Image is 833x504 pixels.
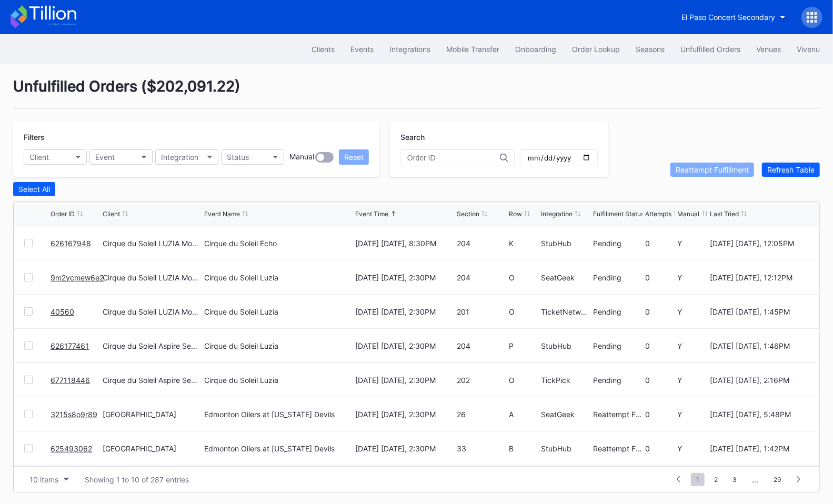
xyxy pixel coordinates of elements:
button: Vivenu [789,39,828,59]
div: Y [678,273,707,282]
div: Seasons [636,45,665,54]
div: Search [400,133,598,142]
div: Fulfillment Status [593,210,644,218]
div: Row [509,210,522,218]
div: 0 [645,376,675,385]
button: Venues [748,39,789,59]
div: Client [103,210,120,218]
div: Event Name [204,210,240,218]
div: 26 [457,410,506,419]
div: Cirque du Soleil Luzia [204,273,278,282]
div: Order ID [51,210,75,218]
div: 0 [645,239,675,248]
div: StubHub [541,341,590,350]
div: Order Lookup [572,45,620,54]
div: Y [678,444,707,453]
div: Edmonton Oilers at [US_STATE] Devils [204,444,335,453]
div: Cirque du Soleil LUZIA Montreal Secondary Payment Tickets [103,307,202,316]
button: Select All [13,182,55,196]
div: 0 [645,444,675,453]
div: [DATE] [DATE], 2:30PM [355,444,454,453]
div: K [509,239,538,248]
div: [DATE] [DATE], 12:12PM [710,273,809,282]
div: Pending [593,273,643,282]
div: P [509,341,538,350]
div: [DATE] [DATE], 5:48PM [710,410,809,419]
div: B [509,444,538,453]
div: 0 [645,273,675,282]
div: [DATE] [DATE], 1:45PM [710,307,809,316]
div: 204 [457,341,506,350]
div: Events [350,45,374,54]
div: O [509,273,538,282]
a: 626167948 [51,239,91,248]
div: Unfulfilled Orders ( $202,091.22 ) [13,77,820,109]
div: Pending [593,239,643,248]
a: 40560 [51,307,74,316]
button: 10 items [24,472,74,487]
div: Unfulfilled Orders [680,45,740,54]
button: Order Lookup [564,39,628,59]
div: [DATE] [DATE], 2:16PM [710,376,809,385]
div: Pending [593,376,643,385]
div: Venues [756,45,781,54]
div: Reset [344,153,364,162]
div: Y [678,376,707,385]
div: Integration [161,153,198,162]
div: O [509,376,538,385]
div: Event Time [355,210,388,218]
div: [DATE] [DATE], 2:30PM [355,341,454,350]
div: Pending [593,341,643,350]
button: Clients [304,39,343,59]
div: Vivenu [797,45,820,54]
div: SeatGeek [541,273,590,282]
div: Pending [593,307,643,316]
div: Cirque du Soleil Luzia [204,341,278,350]
div: Mobile Transfer [446,45,499,54]
button: Seasons [628,39,673,59]
div: [DATE] [DATE], 2:30PM [355,410,454,419]
div: 33 [457,444,506,453]
div: Edmonton Oilers at [US_STATE] Devils [204,410,335,419]
div: [GEOGRAPHIC_DATA] [103,410,202,419]
div: Status [227,153,249,162]
div: Reattempt Fulfillment [676,165,749,174]
button: Onboarding [507,39,564,59]
div: [DATE] [DATE], 12:05PM [710,239,809,248]
div: [DATE] [DATE], 1:42PM [710,444,809,453]
div: Reattempt Fulfillment [593,410,643,419]
div: O [509,307,538,316]
div: Cirque du Soleil Aspire Secondary [103,376,202,385]
div: Section [457,210,479,218]
span: 2 [709,473,723,486]
div: [DATE] [DATE], 8:30PM [355,239,454,248]
div: 0 [645,307,675,316]
button: Refresh Table [762,163,820,177]
a: 677118446 [51,376,90,385]
div: 10 items [29,475,58,484]
button: Client [24,149,87,165]
div: TickPick [541,376,590,385]
a: 626177461 [51,341,89,350]
button: Event [89,149,153,165]
button: Unfulfilled Orders [673,39,748,59]
div: Event [95,153,115,162]
div: [DATE] [DATE], 2:30PM [355,273,454,282]
div: Integrations [389,45,430,54]
div: Cirque du Soleil LUZIA Montreal Secondary Payment Tickets [103,239,202,248]
div: Clients [312,45,335,54]
div: [DATE] [DATE], 1:46PM [710,341,809,350]
div: Reattempt Fulfillment [593,444,643,453]
a: 9m2ycmew6e2 [51,273,104,282]
div: 0 [645,410,675,419]
div: Cirque du Soleil LUZIA Montreal Secondary Payment Tickets [103,273,202,282]
button: Integration [155,149,218,165]
a: Mobile Transfer [438,39,507,59]
div: Manual [289,152,314,163]
div: [DATE] [DATE], 2:30PM [355,307,454,316]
